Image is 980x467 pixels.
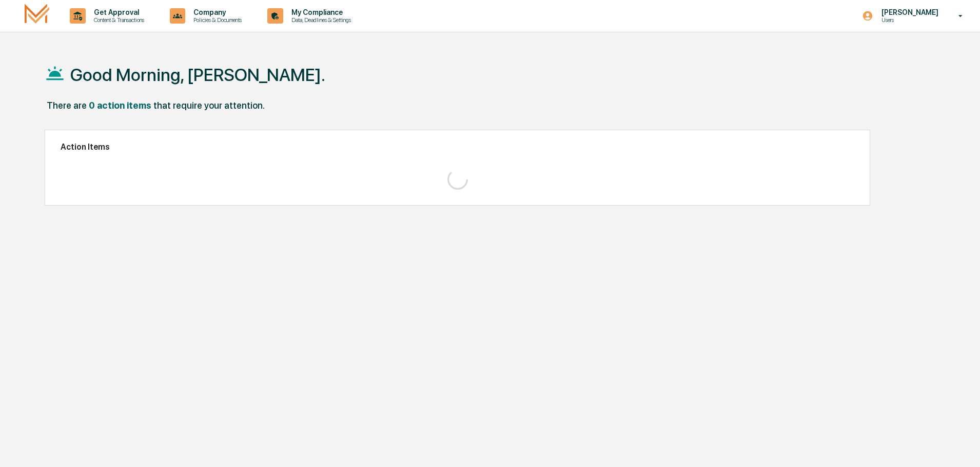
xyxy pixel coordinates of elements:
[61,142,854,152] h2: Action Items
[283,16,356,24] p: Data, Deadlines & Settings
[873,8,944,16] p: [PERSON_NAME]
[47,100,87,111] div: There are
[283,8,356,16] p: My Compliance
[873,16,944,24] p: Users
[86,8,149,16] p: Get Approval
[185,16,247,24] p: Policies & Documents
[89,100,151,111] div: 0 action items
[86,16,149,24] p: Content & Transactions
[185,8,247,16] p: Company
[153,100,265,111] div: that require your attention.
[25,4,49,28] img: logo
[70,65,325,85] h1: Good Morning, [PERSON_NAME].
